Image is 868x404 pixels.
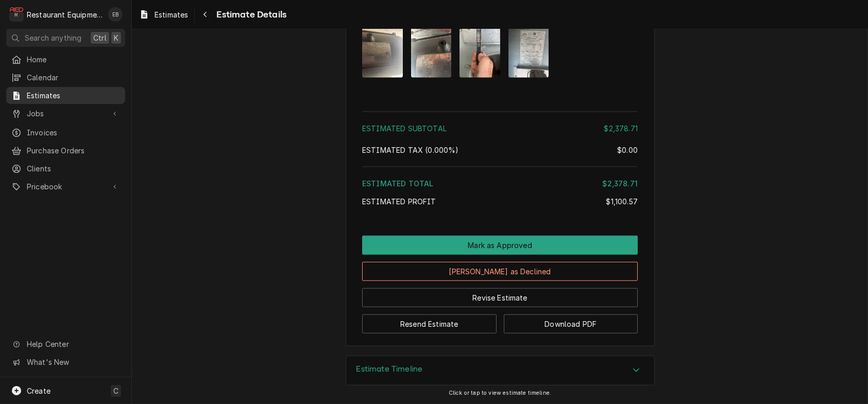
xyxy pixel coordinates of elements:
img: DtpLmWdnTs63B6UDqGXh [362,24,403,78]
div: EB [108,7,123,22]
span: What's New [27,357,119,367]
span: Home [27,54,120,65]
a: Go to Help Center [6,336,125,353]
h3: Estimate Timeline [356,364,423,374]
span: K [114,32,118,43]
span: Estimated Total [362,179,433,188]
span: C [113,385,118,396]
a: Estimates [135,6,192,23]
div: Button Group [362,236,638,333]
div: Restaurant Equipment Diagnostics's Avatar [9,7,24,22]
button: Mark as Approved [362,236,638,255]
span: Create [27,387,50,395]
button: Navigate back [197,6,213,23]
div: Estimated Subtotal [362,123,638,134]
button: Search anythingCtrlK [6,29,125,47]
a: Go to What's New [6,354,125,371]
span: Clients [27,163,120,174]
span: Search anything [25,32,81,43]
div: R [9,7,24,22]
div: Estimated Profit [362,196,638,207]
img: ZNxPTN9XQjKd2HuMqi8T [411,24,452,78]
div: $2,378.71 [604,123,638,134]
button: [PERSON_NAME] as Declined [362,262,638,281]
a: Go to Pricebook [6,178,125,195]
div: $0.00 [617,145,638,155]
div: Estimate Timeline [346,356,655,385]
span: Pricebook [27,181,105,192]
div: Button Group Row [362,307,638,333]
a: Purchase Orders [6,142,125,159]
div: Restaurant Equipment Diagnostics [27,9,103,20]
button: Revise Estimate [362,288,638,307]
span: Estimated Subtotal [362,124,447,133]
span: Estimated Tax ( 0.000% ) [362,146,459,154]
div: $1,100.57 [606,196,638,207]
span: Estimates [27,90,120,101]
span: Estimates [155,9,188,20]
div: Accordion Header [346,356,654,385]
a: Invoices [6,124,125,141]
span: Jobs [27,108,105,119]
button: Resend Estimate [362,314,497,333]
span: Help Center [27,339,119,349]
div: Button Group Row [362,255,638,281]
button: Accordion Details Expand Trigger [346,356,654,385]
img: nrtYJeASRYahUwpmKmiS [459,24,500,78]
div: Amount Summary [362,108,638,214]
div: Estimated Total [362,178,638,189]
div: Emily Bird's Avatar [108,7,123,22]
span: Calendar [27,72,120,83]
span: Ctrl [93,32,107,43]
img: 0jDOhJgDRlCBiePj2j3V [508,24,549,78]
button: Download PDF [504,314,638,333]
a: Clients [6,160,125,177]
a: Go to Jobs [6,105,125,122]
a: Estimates [6,87,125,104]
div: Estimated Tax [362,145,638,155]
span: Estimated Profit [362,197,436,206]
div: Button Group Row [362,281,638,307]
span: Purchase Orders [27,145,120,156]
div: Attachments [362,6,638,86]
a: Calendar [6,69,125,86]
div: Button Group Row [362,236,638,255]
span: Attachments [362,15,638,86]
span: Estimate Details [213,8,286,22]
span: Invoices [27,127,120,138]
a: Home [6,51,125,68]
span: Click or tap to view estimate timeline. [449,390,551,396]
div: $2,378.71 [603,178,638,189]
